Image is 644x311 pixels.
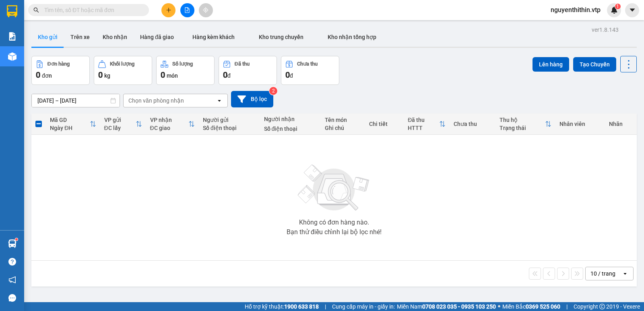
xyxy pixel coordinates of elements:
[592,25,619,34] div: ver 1.8.143
[573,57,616,72] button: Tạo Chuyến
[167,72,178,79] span: món
[500,117,545,123] div: Thu hộ
[544,5,607,15] span: nguyenthithin.vtp
[408,125,439,131] div: HTTT
[235,61,250,67] div: Đã thu
[42,72,52,79] span: đơn
[498,305,500,308] span: ⚪️
[269,87,277,95] sup: 2
[8,239,17,248] img: warehouse-icon
[46,113,100,135] th: Toggle SortBy
[180,3,194,17] button: file-add
[566,302,568,311] span: |
[590,270,615,278] div: 10 / trang
[559,121,601,127] div: Nhân viên
[290,72,293,79] span: đ
[203,125,256,131] div: Số điện thoại
[8,32,17,41] img: solution-icon
[325,125,361,131] div: Ghi chú
[325,302,326,311] span: |
[284,303,319,310] strong: 1900 633 818
[454,121,491,127] div: Chưa thu
[31,56,90,85] button: Đơn hàng0đơn
[259,34,303,40] span: Kho trung chuyển
[104,72,110,79] span: kg
[100,113,146,135] th: Toggle SortBy
[50,117,90,123] div: Mã GD
[285,70,290,80] span: 0
[134,27,180,47] button: Hàng đã giao
[94,56,152,85] button: Khối lượng0kg
[32,94,120,107] input: Select a date range.
[502,302,560,311] span: Miền Bắc
[36,70,40,80] span: 0
[404,113,450,135] th: Toggle SortBy
[64,27,96,47] button: Trên xe
[328,34,376,40] span: Kho nhận tổng hợp
[47,61,70,67] div: Đơn hàng
[8,294,16,302] span: message
[397,302,496,311] span: Miền Nam
[172,61,193,67] div: Số lượng
[184,7,190,13] span: file-add
[50,125,90,131] div: Ngày ĐH
[8,52,17,61] img: warehouse-icon
[299,219,369,226] div: Không có đơn hàng nào.
[369,121,400,127] div: Chi tiết
[245,302,319,311] span: Hỗ trợ kỹ thuật:
[7,5,17,17] img: logo-vxr
[281,56,339,85] button: Chưa thu0đ
[609,121,633,127] div: Nhãn
[216,97,223,104] svg: open
[161,70,165,80] span: 0
[199,3,213,17] button: aim
[150,125,188,131] div: ĐC giao
[625,3,639,17] button: caret-down
[264,116,317,122] div: Người nhận
[231,91,273,107] button: Bộ lọc
[408,117,439,123] div: Đã thu
[110,61,134,67] div: Khối lượng
[128,97,184,105] div: Chọn văn phòng nhận
[15,238,18,241] sup: 1
[622,270,628,277] svg: open
[8,276,16,284] span: notification
[223,70,227,80] span: 0
[192,34,235,40] span: Hàng kèm khách
[166,7,171,13] span: plus
[264,126,317,132] div: Số điện thoại
[31,27,64,47] button: Kho gửi
[104,125,136,131] div: ĐC lấy
[611,6,618,14] img: icon-new-feature
[615,4,621,9] sup: 1
[98,70,103,80] span: 0
[146,113,199,135] th: Toggle SortBy
[203,117,256,123] div: Người gửi
[104,117,136,123] div: VP gửi
[495,113,555,135] th: Toggle SortBy
[325,117,361,123] div: Tên món
[161,3,175,17] button: plus
[332,302,395,311] span: Cung cấp máy in - giấy in:
[44,6,139,14] input: Tìm tên, số ĐT hoặc mã đơn
[219,56,277,85] button: Đã thu0đ
[287,229,382,235] div: Bạn thử điều chỉnh lại bộ lọc nhé!
[629,6,636,14] span: caret-down
[526,303,560,310] strong: 0369 525 060
[8,258,16,266] span: question-circle
[96,27,134,47] button: Kho nhận
[156,56,215,85] button: Số lượng0món
[150,117,188,123] div: VP nhận
[616,4,619,9] span: 1
[227,72,231,79] span: đ
[33,7,39,13] span: search
[203,7,208,13] span: aim
[599,304,605,309] span: copyright
[422,303,496,310] strong: 0708 023 035 - 0935 103 250
[297,61,318,67] div: Chưa thu
[533,57,569,72] button: Lên hàng
[500,125,545,131] div: Trạng thái
[294,160,374,216] img: svg+xml;base64,PHN2ZyBjbGFzcz0ibGlzdC1wbHVnX19zdmciIHhtbG5zPSJodHRwOi8vd3d3LnczLm9yZy8yMDAwL3N2Zy...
